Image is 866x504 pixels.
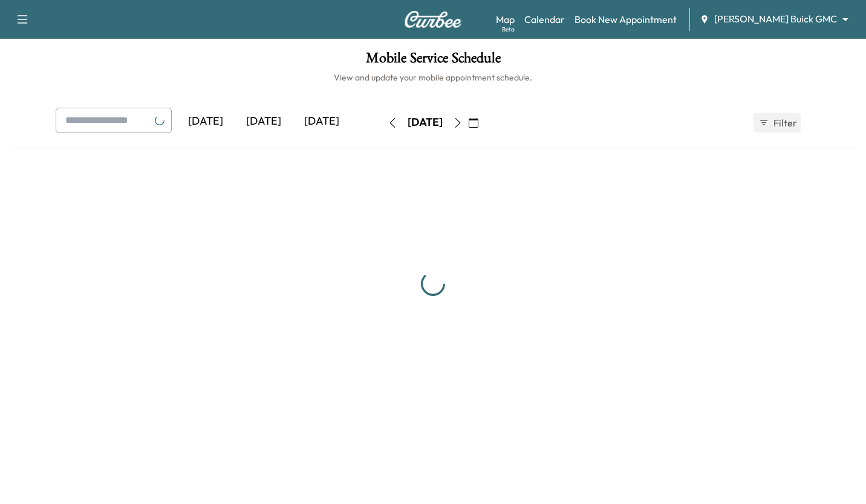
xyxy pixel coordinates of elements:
div: [DATE] [177,108,235,136]
h1: Mobile Service Schedule [12,51,854,71]
div: [DATE] [408,115,443,130]
button: Filter [754,113,801,133]
h6: View and update your mobile appointment schedule. [12,71,854,83]
img: Curbee Logo [404,11,462,28]
span: Filter [773,116,795,130]
div: Beta [502,25,515,34]
div: [DATE] [235,108,293,136]
a: Calendar [524,12,565,27]
span: [PERSON_NAME] Buick GMC [714,12,837,26]
div: [DATE] [293,108,351,136]
a: Book New Appointment [575,12,677,27]
a: MapBeta [496,12,515,27]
